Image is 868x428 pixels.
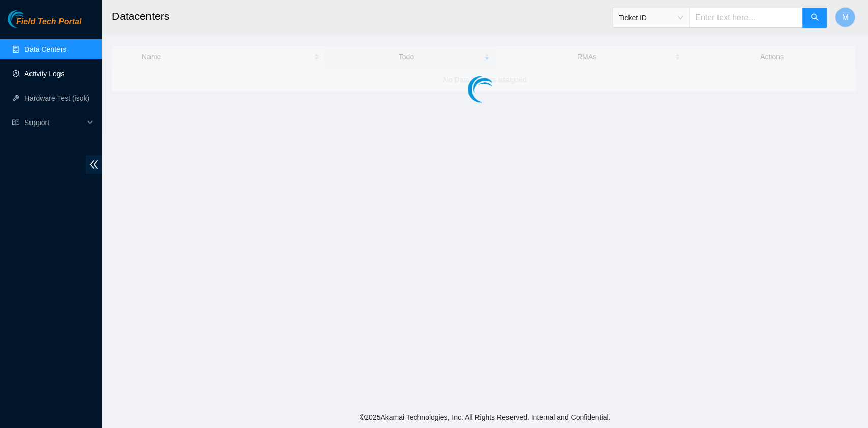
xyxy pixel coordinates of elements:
a: Data Centers [24,45,66,53]
span: Field Tech Portal [16,17,81,27]
span: double-left [86,155,102,174]
span: Ticket ID [619,10,683,25]
img: Akamai Technologies [8,10,51,28]
button: M [835,7,855,27]
a: Activity Logs [24,70,65,78]
footer: © 2025 Akamai Technologies, Inc. All Rights Reserved. Internal and Confidential. [102,407,868,428]
a: Akamai TechnologiesField Tech Portal [8,18,81,32]
a: Hardware Test (isok) [24,94,89,102]
span: Support [24,112,84,133]
span: search [811,13,819,23]
input: Enter text here... [689,8,803,28]
span: read [12,119,19,126]
span: M [842,11,848,24]
button: search [802,8,827,28]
